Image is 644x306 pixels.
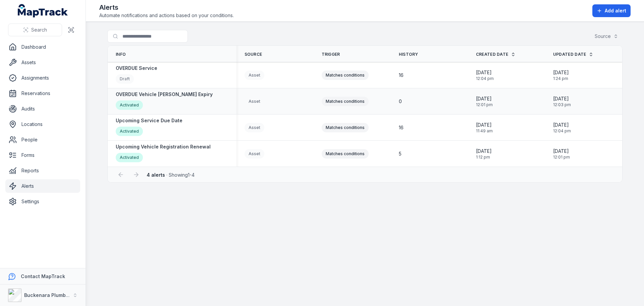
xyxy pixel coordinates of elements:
[553,122,571,134] time: 9/8/2025, 12:04:45 PM
[476,52,516,57] a: Created Date
[553,122,571,128] span: [DATE]
[245,52,262,57] span: Source
[476,102,493,107] span: 12:01 pm
[116,153,143,162] div: Activated
[476,95,493,107] time: 9/8/2025, 12:01:43 PM
[5,71,80,85] a: Assignments
[590,30,623,43] button: Source
[553,128,571,134] span: 12:04 pm
[322,52,340,57] span: Trigger
[553,69,569,76] span: [DATE]
[476,76,494,81] span: 12:04 pm
[5,179,80,193] a: Alerts
[116,117,182,138] a: Upcoming Service Due DateActivated
[116,117,182,124] strong: Upcoming Service Due Date
[553,102,571,107] span: 12:03 pm
[5,133,80,146] a: People
[116,100,143,110] div: Activated
[116,91,213,98] strong: OVERDUE Vehicle [PERSON_NAME] Expiry
[99,12,234,19] span: Automate notifications and actions based on your conditions.
[553,52,594,57] a: Updated Date
[399,124,404,131] span: 16
[5,118,80,131] a: Locations
[399,52,418,57] span: History
[476,122,493,134] time: 9/8/2025, 11:49:54 AM
[592,4,631,17] button: Add alert
[245,123,264,132] div: Asset
[24,292,112,298] strong: Buckenara Plumbing Gas & Electrical
[553,148,570,155] span: [DATE]
[245,149,264,159] div: Asset
[116,65,157,72] strong: OVERDUE Service
[5,87,80,100] a: Reservations
[5,102,80,116] a: Audits
[8,24,62,36] button: Search
[553,95,571,107] time: 9/8/2025, 12:03:21 PM
[147,172,195,178] span: · Showing 1 - 4
[5,164,80,177] a: Reports
[476,155,492,160] span: 1:12 pm
[605,7,626,14] span: Add alert
[322,71,369,80] div: Matches conditions
[322,149,369,159] div: Matches conditions
[476,95,493,102] span: [DATE]
[245,71,264,80] div: Asset
[553,148,570,160] time: 9/8/2025, 12:01:20 PM
[476,52,508,57] span: Created Date
[553,69,569,81] time: 9/8/2025, 1:24:39 PM
[31,27,47,33] span: Search
[5,56,80,69] a: Assets
[553,52,586,57] span: Updated Date
[116,143,211,164] a: Upcoming Vehicle Registration RenewalActivated
[18,4,68,17] a: MapTrack
[116,127,143,136] div: Activated
[245,97,264,106] div: Asset
[116,74,134,84] div: Draft
[553,76,569,81] span: 1:24 pm
[476,148,492,155] span: [DATE]
[476,128,493,134] span: 11:49 am
[116,52,126,57] span: Info
[476,148,492,160] time: 6/27/2025, 1:12:29 PM
[399,98,402,105] span: 0
[322,123,369,132] div: Matches conditions
[553,155,570,160] span: 12:01 pm
[116,91,213,112] a: OVERDUE Vehicle [PERSON_NAME] ExpiryActivated
[476,69,494,76] span: [DATE]
[147,172,165,178] strong: 4 alerts
[399,150,401,157] span: 5
[5,148,80,162] a: Forms
[476,122,493,128] span: [DATE]
[553,95,571,102] span: [DATE]
[116,143,211,150] strong: Upcoming Vehicle Registration Renewal
[399,72,404,79] span: 16
[5,195,80,208] a: Settings
[476,69,494,81] time: 9/8/2025, 12:04:57 PM
[322,97,369,106] div: Matches conditions
[5,40,80,54] a: Dashboard
[116,65,157,85] a: OVERDUE ServiceDraft
[99,3,234,12] h2: Alerts
[21,273,65,279] strong: Contact MapTrack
